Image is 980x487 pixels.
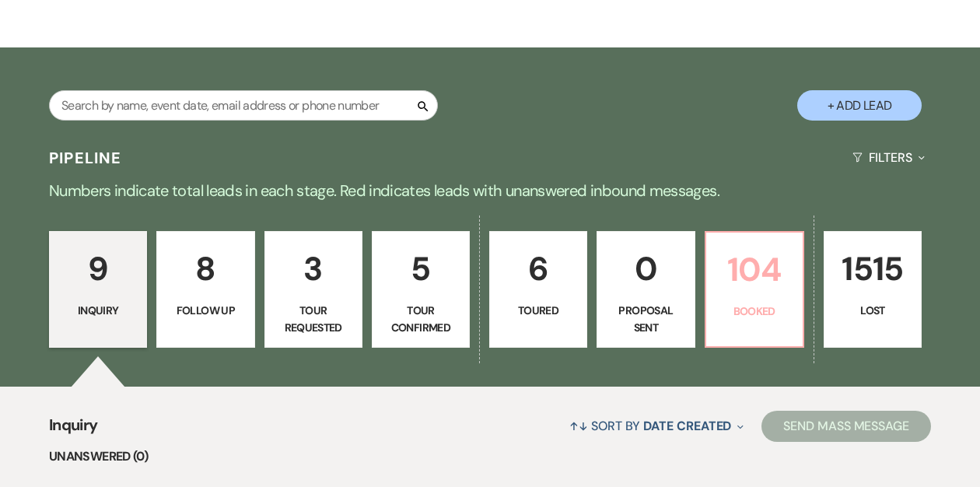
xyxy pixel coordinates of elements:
[275,243,352,295] p: 3
[569,418,588,434] span: ↑↓
[499,243,577,295] p: 6
[607,243,684,295] p: 0
[797,90,922,121] button: + Add Lead
[49,413,98,447] span: Inquiry
[166,243,244,295] p: 8
[372,231,470,348] a: 5Tour Confirmed
[49,147,122,169] h3: Pipeline
[563,405,750,447] button: Sort By Date Created
[382,243,460,295] p: 5
[49,231,147,348] a: 9Inquiry
[59,243,137,295] p: 9
[156,231,254,348] a: 8Follow Up
[49,90,438,121] input: Search by name, event date, email address or phone number
[824,231,922,348] a: 1515Lost
[834,302,912,319] p: Lost
[597,231,695,348] a: 0Proposal Sent
[499,302,577,319] p: Toured
[275,302,352,337] p: Tour Requested
[846,137,931,178] button: Filters
[705,231,804,348] a: 104Booked
[166,302,244,319] p: Follow Up
[382,302,460,337] p: Tour Confirmed
[264,231,362,348] a: 3Tour Requested
[761,411,931,442] button: Send Mass Message
[49,447,931,467] li: Unanswered (0)
[59,302,137,319] p: Inquiry
[716,303,793,320] p: Booked
[834,243,912,295] p: 1515
[489,231,587,348] a: 6Toured
[643,418,731,434] span: Date Created
[607,302,684,337] p: Proposal Sent
[716,243,793,296] p: 104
